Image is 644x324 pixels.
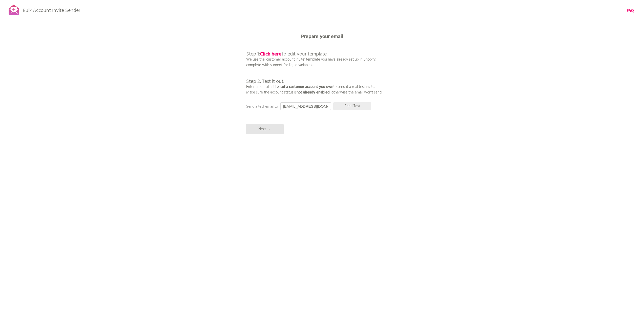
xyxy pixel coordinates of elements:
[333,102,371,110] p: Send Test
[260,50,282,58] a: Click here
[246,104,347,109] p: Send a test email to
[297,89,330,96] b: not already enabled
[282,84,333,90] b: of a customer account you own
[246,41,382,95] p: We use the 'customer account invite' template you have already set up in Shopify, complete with s...
[627,8,634,14] a: FAQ
[246,124,284,134] p: Next →
[246,78,284,86] span: Step 2: Test it out.
[627,8,634,14] b: FAQ
[246,50,327,58] span: Step 1: to edit your template.
[301,33,343,41] b: Prepare your email
[23,3,80,16] p: Bulk Account Invite Sender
